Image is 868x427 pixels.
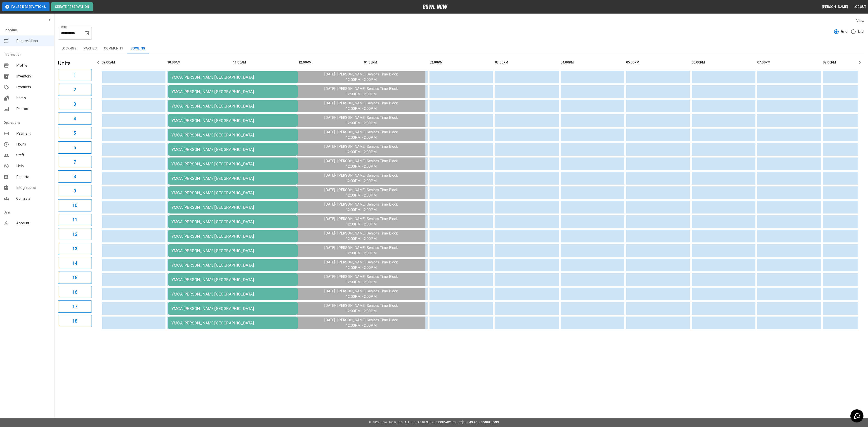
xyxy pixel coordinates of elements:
[16,196,51,201] span: Contacts
[72,216,77,223] h6: 11
[171,104,294,108] div: YMCA [PERSON_NAME][GEOGRAPHIC_DATA]
[58,141,92,154] button: 6
[73,115,76,122] h6: 4
[72,245,77,252] h6: 13
[73,144,76,151] h6: 6
[72,289,77,296] h6: 16
[16,142,51,147] span: Hours
[16,221,51,226] span: Account
[171,321,294,325] div: YMCA [PERSON_NAME][GEOGRAPHIC_DATA]
[72,274,77,281] h6: 15
[51,2,93,11] button: Create Reservation
[171,277,294,282] div: YMCA [PERSON_NAME][GEOGRAPHIC_DATA]
[423,5,448,9] img: logo
[820,3,850,11] button: [PERSON_NAME]
[171,147,294,152] div: YMCA [PERSON_NAME][GEOGRAPHIC_DATA]
[171,292,294,296] div: YMCA [PERSON_NAME][GEOGRAPHIC_DATA]
[16,152,51,158] span: Staff
[72,303,77,310] h6: 17
[58,170,92,183] button: 8
[171,75,294,80] div: YMCA [PERSON_NAME][GEOGRAPHIC_DATA]
[127,43,149,54] button: Bowling
[58,300,92,313] button: 17
[58,127,92,139] button: 5
[171,263,294,267] div: YMCA [PERSON_NAME][GEOGRAPHIC_DATA]
[16,131,51,136] span: Payment
[72,202,77,209] h6: 10
[233,56,297,69] th: 11:00AM
[58,214,92,226] button: 11
[73,187,76,195] h6: 9
[171,234,294,239] div: YMCA [PERSON_NAME][GEOGRAPHIC_DATA]
[73,158,76,166] h6: 7
[73,129,76,137] h6: 5
[100,43,127,54] button: Community
[16,84,51,90] span: Products
[858,29,864,34] span: List
[298,56,362,69] th: 12:00PM
[171,162,294,166] div: YMCA [PERSON_NAME][GEOGRAPHIC_DATA]
[58,243,92,255] button: 13
[58,43,864,54] div: inventory tabs
[58,69,92,81] button: 1
[16,185,51,190] span: Integrations
[369,421,438,424] span: © 2022 BowlNow, Inc. All Rights Reserved.
[102,56,165,69] th: 09:00AM
[841,29,848,34] span: Grid
[82,29,91,38] button: Choose date, selected date is Sep 16, 2025
[856,19,864,23] label: View
[58,185,92,197] button: 9
[58,43,80,54] button: Lock-ins
[2,2,50,11] button: Pause Reservations
[58,315,92,327] button: 18
[73,72,76,79] h6: 1
[16,106,51,112] span: Photos
[58,228,92,240] button: 12
[72,231,77,238] h6: 12
[171,306,294,311] div: YMCA [PERSON_NAME][GEOGRAPHIC_DATA]
[16,95,51,101] span: Items
[58,84,92,96] button: 2
[171,205,294,210] div: YMCA [PERSON_NAME][GEOGRAPHIC_DATA]
[16,74,51,79] span: Inventory
[73,86,76,93] h6: 2
[73,101,76,108] h6: 3
[171,176,294,181] div: YMCA [PERSON_NAME][GEOGRAPHIC_DATA]
[171,118,294,123] div: YMCA [PERSON_NAME][GEOGRAPHIC_DATA]
[58,286,92,298] button: 16
[58,257,92,269] button: 14
[58,199,92,211] button: 10
[463,421,499,424] a: Terms and Conditions
[171,248,294,253] div: YMCA [PERSON_NAME][GEOGRAPHIC_DATA]
[167,56,231,69] th: 10:00AM
[16,63,51,68] span: Profile
[171,190,294,195] div: YMCA [PERSON_NAME][GEOGRAPHIC_DATA]
[58,98,92,110] button: 3
[58,60,92,67] h5: Units
[16,174,51,180] span: Reports
[80,43,100,54] button: Parties
[171,133,294,137] div: YMCA [PERSON_NAME][GEOGRAPHIC_DATA]
[58,113,92,125] button: 4
[16,38,51,44] span: Reservations
[72,317,77,325] h6: 18
[16,163,51,169] span: Help
[73,173,76,180] h6: 8
[438,421,462,424] a: Privacy Policy
[58,156,92,168] button: 7
[171,219,294,224] div: YMCA [PERSON_NAME][GEOGRAPHIC_DATA]
[852,3,868,11] button: Logout
[58,272,92,284] button: 15
[171,89,294,94] div: YMCA [PERSON_NAME][GEOGRAPHIC_DATA]
[72,260,77,267] h6: 14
